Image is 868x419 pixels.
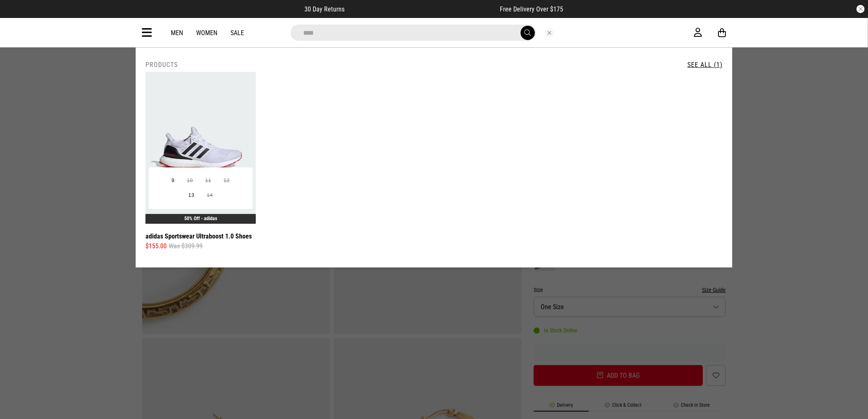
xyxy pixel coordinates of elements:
button: Close search [545,28,554,37]
button: 14 [201,188,219,203]
button: 13 [182,188,201,203]
h2: Products [145,61,178,69]
img: Adidas Sportswear Ultraboost 1.0 Shoes in White [145,72,256,224]
a: Women [196,29,217,37]
a: See All (1) [687,61,723,69]
span: Free Delivery Over $175 [500,5,564,13]
button: 11 [199,174,217,188]
button: 9 [166,174,181,188]
span: 30 Day Returns [305,5,345,13]
span: Was $309.99 [169,241,203,251]
a: adidas Sportswear Ultraboost 1.0 Shoes [145,231,252,241]
button: 10 [181,174,199,188]
a: Men [171,29,183,37]
button: 12 [217,174,236,188]
a: Sale [230,29,244,37]
iframe: Customer reviews powered by Trustpilot [361,5,484,13]
a: 50% Off - adidas [184,216,217,221]
span: $155.00 [145,241,167,251]
button: Open LiveChat chat widget [7,3,31,28]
